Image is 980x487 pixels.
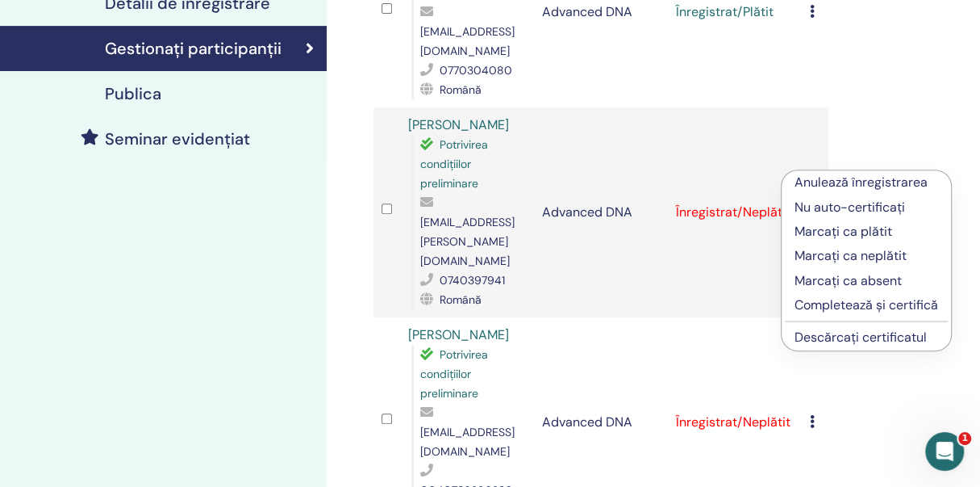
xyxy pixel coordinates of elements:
[794,246,938,266] p: Marcați ca neplătit
[794,222,938,241] p: Marcați ca plătit
[408,326,509,343] a: [PERSON_NAME]
[408,116,509,133] a: [PERSON_NAME]
[105,129,250,149] h4: Seminar evidențiat
[440,292,482,307] span: Română
[958,432,971,445] span: 1
[534,107,668,317] td: Advanced DNA
[420,215,515,268] span: [EMAIL_ADDRESS][PERSON_NAME][DOMAIN_NAME]
[105,39,281,58] h4: Gestionați participanții
[420,347,488,401] span: Potrivirea condițiilor preliminare
[420,425,515,459] span: [EMAIL_ADDRESS][DOMAIN_NAME]
[440,82,482,97] span: Română
[105,84,161,103] h4: Publica
[925,432,964,471] iframe: Intercom live chat
[420,24,515,58] span: [EMAIL_ADDRESS][DOMAIN_NAME]
[440,273,505,288] span: 0740397941
[794,329,927,346] a: Descărcați certificatul
[440,63,512,78] span: 0770304080
[420,137,488,191] span: Potrivirea condițiilor preliminare
[794,198,938,217] p: Nu auto-certificați
[794,296,938,315] p: Completează și certifică
[794,271,938,291] p: Marcați ca absent
[794,173,938,192] p: Anulează înregistrarea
